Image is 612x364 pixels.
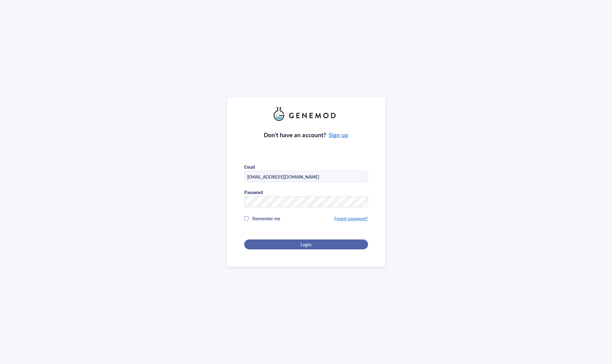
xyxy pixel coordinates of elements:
button: Login [244,239,368,249]
span: Remember me [252,215,280,222]
a: Sign up [329,131,348,139]
span: Login [301,242,311,247]
a: Forgot password? [334,215,368,222]
div: Don’t have an account? [264,131,348,139]
img: genemod_logo_light-BcqUzbGq.png [274,107,339,121]
div: Password [244,189,263,195]
div: Email [244,164,255,170]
